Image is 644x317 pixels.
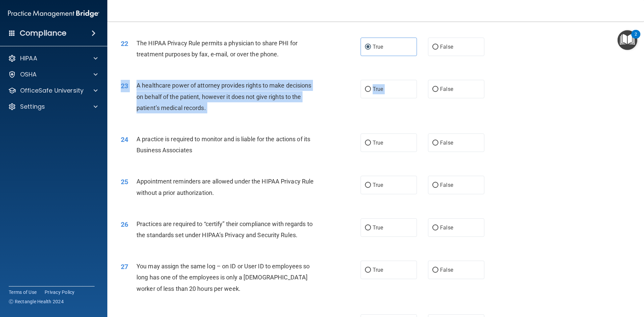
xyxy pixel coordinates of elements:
[440,44,453,50] span: False
[365,183,371,188] input: True
[8,70,98,78] a: OSHA
[365,45,371,50] input: True
[365,225,371,230] input: True
[440,182,453,188] span: False
[20,54,37,62] p: HIPAA
[121,82,128,90] span: 23
[365,268,371,273] input: True
[365,141,371,146] input: True
[137,40,298,58] span: The HIPAA Privacy Rule permits a physician to share PHI for treatment purposes by fax, e-mail, or...
[9,298,64,305] span: Ⓒ Rectangle Health 2024
[121,220,128,228] span: 26
[432,268,438,273] input: False
[137,263,310,292] span: You may assign the same log – on ID or User ID to employees so long has one of the employees is o...
[8,7,99,20] img: PMB logo
[365,87,371,92] input: True
[373,86,383,92] span: True
[373,140,383,146] span: True
[373,182,383,188] span: True
[610,271,636,296] iframe: Drift Widget Chat Controller
[137,136,310,154] span: A practice is required to monitor and is liable for the actions of its Business Associates
[440,140,453,146] span: False
[432,183,438,188] input: False
[8,54,98,62] a: HIPAA
[121,178,128,186] span: 25
[45,289,75,296] a: Privacy Policy
[121,40,128,48] span: 22
[440,267,453,273] span: False
[137,178,314,196] span: Appointment reminders are allowed under the HIPAA Privacy Rule without a prior authorization.
[373,224,383,231] span: True
[121,136,128,144] span: 24
[20,29,66,38] h4: Compliance
[618,30,637,50] button: Open Resource Center, 2 new notifications
[20,70,37,78] p: OSHA
[20,87,84,95] p: OfficeSafe University
[432,225,438,230] input: False
[9,289,37,296] a: Terms of Use
[8,103,98,111] a: Settings
[432,45,438,50] input: False
[20,103,45,111] p: Settings
[432,141,438,146] input: False
[137,220,313,239] span: Practices are required to “certify” their compliance with regards to the standards set under HIPA...
[121,263,128,271] span: 27
[440,86,453,92] span: False
[137,82,311,111] span: A healthcare power of attorney provides rights to make decisions on behalf of the patient, howeve...
[440,224,453,231] span: False
[373,267,383,273] span: True
[373,44,383,50] span: True
[635,34,637,43] div: 2
[432,87,438,92] input: False
[8,87,98,95] a: OfficeSafe University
